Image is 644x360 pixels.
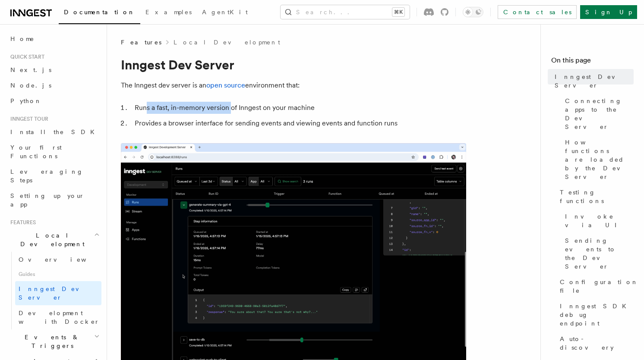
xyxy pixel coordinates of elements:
[10,192,85,208] span: Setting up your app
[560,188,634,205] span: Testing functions
[463,7,483,17] button: Toggle dark mode
[7,333,94,350] span: Events & Triggers
[562,93,634,135] a: Connecting apps to the Dev Server
[7,188,101,212] a: Setting up your app
[551,69,634,93] a: Inngest Dev Server
[19,310,100,325] span: Development with Docker
[7,228,101,252] button: Local Development
[556,331,634,355] a: Auto-discovery
[562,233,634,274] a: Sending events to the Dev Server
[560,278,638,295] span: Configuration file
[560,302,634,328] span: Inngest SDK debug endpoint
[7,62,101,78] a: Next.js
[565,236,634,271] span: Sending events to the Dev Server
[7,31,101,47] a: Home
[19,285,92,301] span: Inngest Dev Server
[10,82,51,89] span: Node.js
[206,81,245,89] a: open source
[132,102,466,114] li: Runs a fast, in-memory version of Inngest on your machine
[10,168,83,184] span: Leveraging Steps
[10,144,62,160] span: Your first Functions
[174,38,280,47] a: Local Development
[59,3,140,24] a: Documentation
[145,9,192,16] span: Examples
[7,231,94,248] span: Local Development
[7,164,101,188] a: Leveraging Steps
[7,78,101,93] a: Node.js
[197,3,253,23] a: AgentKit
[562,135,634,185] a: How functions are loaded by the Dev Server
[560,335,634,352] span: Auto-discovery
[556,185,634,209] a: Testing functions
[7,53,44,60] span: Quick start
[15,281,101,305] a: Inngest Dev Server
[121,79,466,91] p: The Inngest dev server is an environment that:
[7,252,101,329] div: Local Development
[7,124,101,140] a: Install the SDK
[580,5,637,19] a: Sign Up
[132,117,466,129] li: Provides a browser interface for sending events and viewing events and function runs
[15,305,101,329] a: Development with Docker
[556,298,634,331] a: Inngest SDK debug endpoint
[281,5,410,19] button: Search...⌘K
[565,138,634,181] span: How functions are loaded by the Dev Server
[10,34,35,43] span: Home
[7,116,48,122] span: Inngest tour
[565,212,634,229] span: Invoke via UI
[121,57,466,72] h1: Inngest Dev Server
[7,140,101,164] a: Your first Functions
[64,9,135,16] span: Documentation
[10,128,100,135] span: Install the SDK
[15,252,101,267] a: Overview
[7,329,101,354] button: Events & Triggers
[7,219,36,226] span: Features
[121,38,161,47] span: Features
[19,256,107,263] span: Overview
[555,72,634,90] span: Inngest Dev Server
[10,97,42,104] span: Python
[202,9,248,16] span: AgentKit
[551,55,634,69] h4: On this page
[556,274,634,298] a: Configuration file
[562,209,634,233] a: Invoke via UI
[498,5,577,19] a: Contact sales
[15,267,101,281] span: Guides
[10,66,51,73] span: Next.js
[565,97,634,131] span: Connecting apps to the Dev Server
[7,93,101,109] a: Python
[140,3,197,23] a: Examples
[392,8,404,16] kbd: ⌘K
